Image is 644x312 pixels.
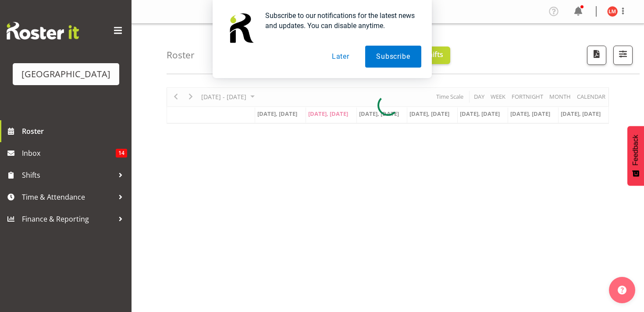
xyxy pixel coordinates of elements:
[22,212,114,226] span: Finance & Reporting
[22,147,116,160] span: Inbox
[618,286,626,294] img: help-xxl-2.png
[116,149,127,158] span: 14
[22,169,114,182] span: Shifts
[223,11,258,46] img: notification icon
[365,46,421,68] button: Subscribe
[321,46,360,68] button: Later
[22,125,127,138] span: Roster
[258,11,421,31] div: Subscribe to our notifications for the latest news and updates. You can disable anytime.
[632,135,640,165] span: Feedback
[22,190,114,204] span: Time & Attendance
[627,126,644,186] button: Feedback - Show survey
